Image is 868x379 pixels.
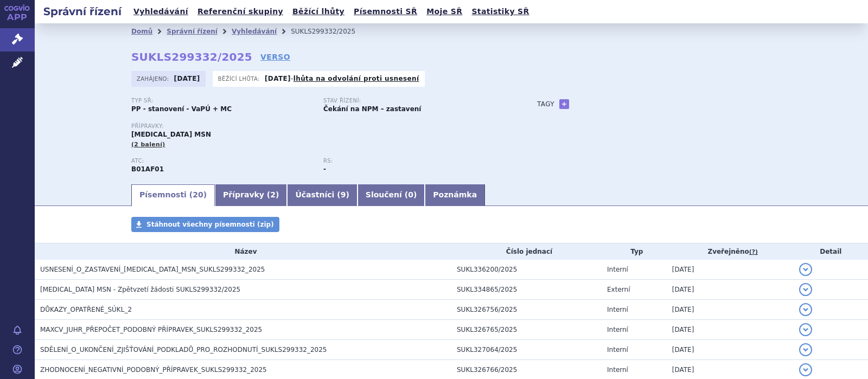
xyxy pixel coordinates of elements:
[131,50,252,63] strong: SUKLS299332/2025
[667,280,794,300] td: [DATE]
[218,74,262,83] span: Běžící lhůta:
[451,320,602,340] td: SUKL326765/2025
[799,263,812,276] button: detail
[799,323,812,336] button: detail
[35,243,451,260] th: Název
[40,346,327,354] span: SDĚLENÍ_O_UKONČENÍ_ZJIŠŤOVÁNÍ_PODKLADŮ_PRO_ROZHODNUTÍ_SUKLS299332_2025
[270,190,276,199] span: 2
[131,158,312,164] p: ATC:
[323,98,505,104] p: Stav řízení:
[40,326,262,333] span: MAXCV_JUHR_PŘEPOČET_PODOBNÝ PŘÍPRAVEK_SUKLS299332_2025
[749,248,758,256] abbr: (?)
[194,4,286,19] a: Referenční skupiny
[146,221,274,228] span: Stáhnout všechny písemnosti (zip)
[667,243,794,260] th: Zveřejněno
[265,74,419,83] p: -
[451,340,602,360] td: SUKL327064/2025
[130,4,192,19] a: Vyhledávání
[287,184,357,206] a: Účastníci (9)
[289,4,348,19] a: Běžící lhůty
[451,243,602,260] th: Číslo jednací
[667,320,794,340] td: [DATE]
[667,300,794,320] td: [DATE]
[131,28,152,35] a: Domů
[423,4,465,19] a: Moje SŘ
[350,4,420,19] a: Písemnosti SŘ
[537,98,554,111] h3: Tagy
[799,343,812,356] button: detail
[323,165,326,173] strong: -
[215,184,287,206] a: Přípravky (2)
[799,303,812,316] button: detail
[559,99,569,109] a: +
[131,184,215,206] a: Písemnosti (20)
[40,306,132,313] span: DŮKAZY_OPATŘENÉ_SÚKL_2
[131,165,164,173] strong: RIVAROXABAN
[799,283,812,296] button: detail
[131,131,211,138] span: [MEDICAL_DATA] MSN
[293,75,419,82] a: lhůta na odvolání proti usnesení
[260,52,290,62] a: VERSO
[794,243,868,260] th: Detail
[232,28,277,35] a: Vyhledávání
[341,190,346,199] span: 9
[40,286,240,293] span: RIVAROXABAN MSN - Zpětvzetí žádosti SUKLS299332/2025
[131,217,279,232] a: Stáhnout všechny písemnosti (zip)
[193,190,203,199] span: 20
[607,346,628,354] span: Interní
[291,23,369,40] li: SUKLS299332/2025
[667,260,794,280] td: [DATE]
[607,286,630,293] span: Externí
[167,28,218,35] a: Správní řízení
[35,4,130,19] h2: Správní řízení
[602,243,667,260] th: Typ
[607,366,628,374] span: Interní
[40,266,265,273] span: USNESENÍ_O_ZASTAVENÍ_RIVAROXABAN_MSN_SUKLS299332_2025
[137,74,171,83] span: Zahájeno:
[40,366,267,374] span: ZHODNOCENÍ_NEGATIVNÍ_PODOBNÝ_PŘÍPRAVEK_SUKLS299332_2025
[131,141,165,148] span: (2 balení)
[451,280,602,300] td: SUKL334865/2025
[451,300,602,320] td: SUKL326756/2025
[174,75,200,82] strong: [DATE]
[358,184,425,206] a: Sloučení (0)
[408,190,413,199] span: 0
[265,75,291,82] strong: [DATE]
[799,363,812,376] button: detail
[607,306,628,313] span: Interní
[131,98,312,104] p: Typ SŘ:
[607,326,628,333] span: Interní
[425,184,485,206] a: Poznámka
[131,105,232,113] strong: PP - stanovení - VaPÚ + MC
[667,340,794,360] td: [DATE]
[451,260,602,280] td: SUKL336200/2025
[323,158,505,164] p: RS:
[323,105,422,113] strong: Čekání na NPM – zastavení
[131,123,515,130] p: Přípravky:
[607,266,628,273] span: Interní
[468,4,532,19] a: Statistiky SŘ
